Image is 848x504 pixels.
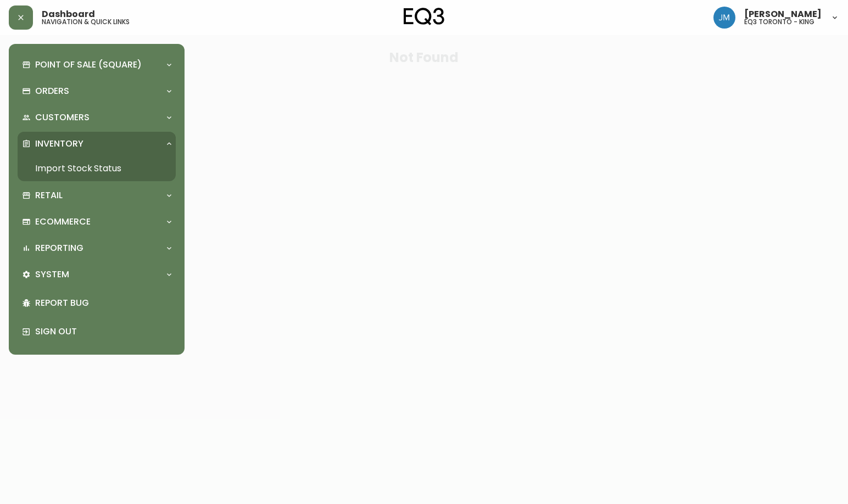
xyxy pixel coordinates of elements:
div: Reporting [18,236,176,260]
div: System [18,262,176,287]
div: Sign Out [18,317,176,346]
img: logo [404,8,444,25]
p: Customers [35,111,90,124]
div: Inventory [18,132,176,156]
p: Reporting [35,242,83,254]
div: Retail [18,183,176,208]
p: Point of Sale (Square) [35,59,142,71]
div: Report Bug [18,289,176,317]
p: Orders [35,85,69,97]
div: Ecommerce [18,210,176,234]
h5: navigation & quick links [42,19,130,25]
div: Point of Sale (Square) [18,53,176,77]
p: Ecommerce [35,216,91,228]
div: Orders [18,79,176,103]
p: System [35,268,69,281]
span: Dashboard [42,10,95,19]
p: Report Bug [35,297,171,309]
p: Inventory [35,138,83,150]
span: [PERSON_NAME] [744,10,822,19]
h5: eq3 toronto - king [744,19,814,25]
div: Customers [18,105,176,130]
p: Sign Out [35,326,171,338]
img: b88646003a19a9f750de19192e969c24 [713,7,735,29]
p: Retail [35,189,63,201]
a: Import Stock Status [18,156,176,181]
